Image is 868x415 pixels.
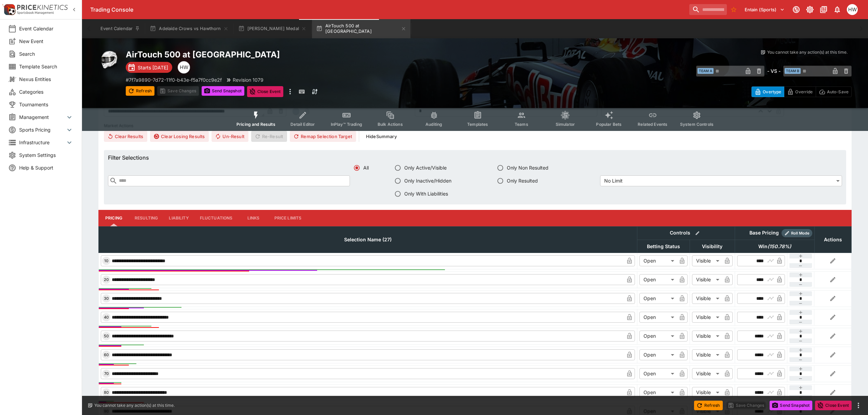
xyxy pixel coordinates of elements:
[251,131,287,142] span: Re-Result
[129,210,163,226] button: Resulting
[693,229,702,238] button: Bulk edit
[639,274,677,285] div: Open
[600,175,842,186] div: No Limit
[126,49,489,60] h2: Copy To Clipboard
[103,296,110,301] span: 30
[212,131,248,142] span: Un-Result
[692,293,722,304] div: Visible
[795,88,813,95] p: Override
[94,402,175,409] p: You cannot take any action(s) at this time.
[639,368,677,379] div: Open
[103,371,110,376] span: 70
[639,312,677,323] div: Open
[404,190,448,197] span: Only With Liabilities
[404,177,451,184] span: Only Inactive/Hidden
[596,122,622,127] span: Popular Bets
[19,113,65,121] span: Management
[751,86,852,97] div: Start From
[103,390,110,395] span: 80
[90,6,687,13] div: Trading Console
[19,101,73,108] span: Tournaments
[290,122,315,127] span: Detail Editor
[827,88,849,95] p: Auto-Save
[337,236,399,244] span: Selection Name (27)
[103,352,110,357] span: 60
[680,122,714,127] span: System Controls
[19,151,73,159] span: System Settings
[767,67,781,75] h6: - VS -
[692,312,722,323] div: Visible
[815,401,852,410] button: Close Event
[96,19,144,38] button: Event Calendar
[286,86,294,97] button: more
[247,86,284,97] button: Close Event
[784,86,816,97] button: Override
[378,122,403,127] span: Bulk Actions
[763,88,781,95] p: Overtype
[233,76,263,83] p: Revision 1079
[847,4,858,15] div: Harrison Walker
[697,68,714,74] span: Team A
[694,401,723,410] button: Refresh
[728,4,739,15] button: No Bookmarks
[17,11,54,14] img: Sportsbook Management
[98,210,129,226] button: Pricing
[19,50,73,57] span: Search
[814,226,851,253] th: Actions
[234,19,311,38] button: [PERSON_NAME] Medal
[108,154,842,161] h6: Filter Selections
[817,3,830,16] button: Documentation
[782,229,812,237] div: Show/hide Price Roll mode configuration.
[19,139,65,146] span: Infrastructure
[768,242,791,251] em: ( 150.78 %)
[637,226,735,240] th: Controls
[556,122,575,127] span: Simulator
[104,131,147,142] button: Clear Results
[238,210,269,226] button: Links
[751,242,799,251] span: Win(150.78%)
[103,258,110,263] span: 10
[202,86,244,96] button: Send Snapshot
[639,331,677,342] div: Open
[854,401,863,410] button: more
[19,38,73,45] span: New Event
[19,25,73,32] span: Event Calendar
[639,255,677,266] div: Open
[747,229,782,237] div: Base Pricing
[19,63,73,70] span: Template Search
[103,277,110,282] span: 20
[845,2,860,17] button: Harrison Walker
[639,387,677,398] div: Open
[692,331,722,342] div: Visible
[126,76,222,83] p: Copy To Clipboard
[126,86,154,96] button: Refresh
[751,86,784,97] button: Overtype
[103,334,110,338] span: 50
[692,349,722,360] div: Visible
[507,177,538,184] span: Only Resulted
[790,3,802,16] button: Connected to PK
[19,164,73,171] span: Help & Support
[515,122,528,127] span: Teams
[2,3,16,16] img: PriceKinetics Logo
[150,131,209,142] button: Clear Losing Results
[467,122,488,127] span: Templates
[639,242,688,251] span: Betting Status
[362,131,401,142] button: HideSummary
[312,19,410,38] button: AirTouch 500 at [GEOGRAPHIC_DATA]
[138,64,168,71] p: Starts [DATE]
[19,88,73,95] span: Categories
[694,242,730,251] span: Visibility
[17,5,68,10] img: PriceKinetics
[19,76,73,83] span: Nexus Entities
[770,401,812,410] button: Send Snapshot
[178,61,190,73] div: Harry Walker
[741,4,789,15] button: Select Tenant
[331,122,362,127] span: InPlay™ Trading
[689,4,727,15] input: search
[692,255,722,266] div: Visible
[639,293,677,304] div: Open
[767,49,847,55] p: You cannot take any action(s) at this time.
[816,86,852,97] button: Auto-Save
[507,164,548,171] span: Only Non Resulted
